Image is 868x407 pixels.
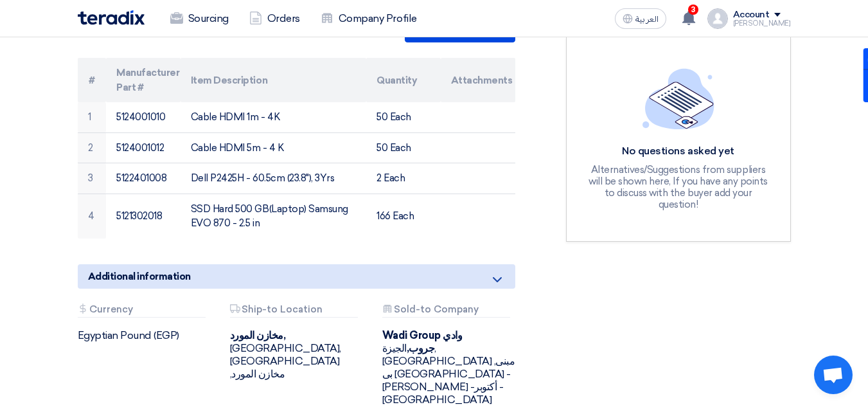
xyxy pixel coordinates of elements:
span: Additional information [88,269,191,284]
td: 2 [78,132,107,163]
td: 2 Each [366,163,441,194]
td: 5121302018 [106,194,181,239]
td: 5124001010 [106,102,181,132]
div: Alternatives/Suggestions from suppliers will be shown here, If you have any points to discuss wit... [585,164,772,210]
img: empty_state_list.svg [642,68,714,129]
td: 50 Each [366,132,441,163]
div: Currency [78,304,206,318]
button: العربية [615,8,666,29]
b: Wadi Group وادي جروب, [382,329,463,354]
td: 1 [78,102,107,132]
a: Orders [239,5,310,33]
td: SSD Hard 500 GB(Laptop) Samsung EVO 870 - 2.5 in [181,194,366,239]
th: Attachments [441,58,515,102]
img: Teradix logo [78,10,145,25]
th: Manufacturer Part # [106,58,181,102]
div: Ship-to Location [230,304,358,318]
div: الجيزة, [GEOGRAPHIC_DATA] ,مبنى بى [GEOGRAPHIC_DATA] - [PERSON_NAME] -أكتوبر - [GEOGRAPHIC_DATA] [382,329,515,406]
div: Account [733,10,770,21]
b: مخازن المورد, [230,329,286,341]
div: Open chat [814,356,853,394]
span: 3 [688,5,698,15]
td: 3 [78,163,107,194]
td: 5124001012 [106,132,181,163]
div: [GEOGRAPHIC_DATA], [GEOGRAPHIC_DATA] ,مخازن المورد [230,329,363,381]
td: 166 Each [366,194,441,239]
td: Dell P2425H - 60.5cm (23.8"), 3Yrs [181,163,366,194]
div: [PERSON_NAME] [733,20,791,27]
a: Sourcing [160,5,239,33]
th: Quantity [366,58,441,102]
td: 5122401008 [106,163,181,194]
div: Egyptian Pound (EGP) [78,329,211,342]
div: Sold-to Company [382,304,510,318]
img: profile_test.png [707,8,728,29]
a: Company Profile [310,5,427,33]
div: No questions asked yet [585,145,772,158]
td: 50 Each [366,102,441,132]
td: Cable HDMI 1m - 4K [181,102,366,132]
td: Cable HDMI 5m - 4 K [181,132,366,163]
th: Item Description [181,58,366,102]
span: العربية [635,15,659,24]
th: # [78,58,107,102]
td: 4 [78,194,107,239]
